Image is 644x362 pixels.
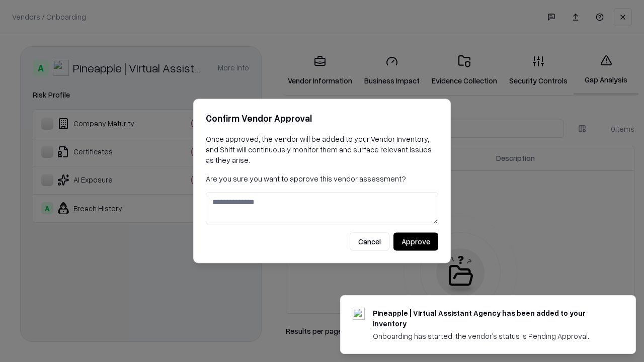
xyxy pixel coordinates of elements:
p: Are you sure you want to approve this vendor assessment? [206,173,438,184]
button: Cancel [350,233,389,251]
p: Once approved, the vendor will be added to your Vendor Inventory, and Shift will continuously mon... [206,134,438,165]
img: trypineapple.com [353,308,365,320]
div: Onboarding has started, the vendor's status is Pending Approval. [373,331,611,341]
div: Pineapple | Virtual Assistant Agency has been added to your inventory [373,308,611,329]
button: Approve [393,233,438,251]
h2: Confirm Vendor Approval [206,111,438,126]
